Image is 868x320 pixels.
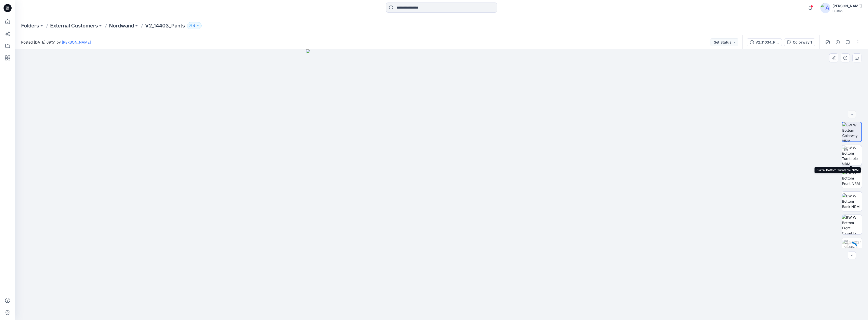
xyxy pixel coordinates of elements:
div: [PERSON_NAME] [832,3,862,9]
a: External Customers [50,22,98,29]
img: eyJhbGciOiJIUzI1NiIsImtpZCI6IjAiLCJzbHQiOiJzZXMiLCJ0eXAiOiJKV1QifQ.eyJkYXRhIjp7InR5cGUiOiJzdG9yYW... [306,49,577,320]
a: Folders [21,22,39,29]
button: Colorway 1 [784,38,815,46]
div: Colorway 1 [793,40,812,45]
div: Guston [832,9,862,13]
img: BW W Bottom Front NRM [842,170,862,186]
a: [PERSON_NAME] [62,40,91,44]
a: Nordwand [109,22,134,29]
img: BW W Bottom Colorway NRM [842,122,861,141]
img: BW W Bottom Front CloseUp NRM [842,215,862,234]
button: 6 [187,22,202,29]
p: 6 [193,23,195,28]
div: 19 % [846,245,858,250]
img: BW W Bottom Back NRM [842,193,862,209]
div: V2_11034_Pants [755,40,779,45]
img: V2_11034_Pants Colorway 1 [842,240,862,256]
span: Posted [DATE] 09:51 by [21,40,91,45]
p: V2_14403_Pants [145,22,185,29]
img: BW W Bottom Turntable NRM [842,145,862,165]
button: Details [834,38,842,46]
img: avatar [820,3,830,13]
button: V2_11034_Pants [747,38,782,46]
